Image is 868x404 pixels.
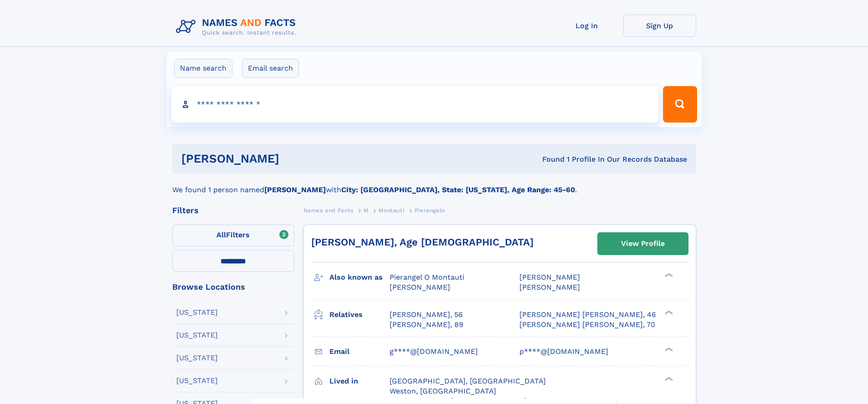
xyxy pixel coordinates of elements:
[176,309,218,316] div: [US_STATE]
[329,344,390,359] h3: Email
[390,283,450,291] span: [PERSON_NAME]
[181,153,411,164] h1: [PERSON_NAME]
[519,283,580,291] span: [PERSON_NAME]
[329,270,390,285] h3: Also known as
[390,320,463,330] a: [PERSON_NAME], 89
[379,205,404,216] a: Montauti
[216,230,226,239] span: All
[519,273,580,281] span: [PERSON_NAME]
[176,332,218,339] div: [US_STATE]
[242,59,299,78] label: Email search
[172,15,303,39] img: Logo Names and Facts
[174,59,232,78] label: Name search
[172,283,294,291] div: Browse Locations
[390,310,463,320] a: [PERSON_NAME], 56
[411,154,687,164] div: Found 1 Profile In Our Records Database
[379,207,404,214] span: Montauti
[621,233,665,254] div: View Profile
[172,174,696,195] div: We found 1 person named with .
[663,309,673,315] div: ❯
[415,207,445,214] span: Pierangelo
[663,346,673,352] div: ❯
[663,376,673,382] div: ❯
[519,310,656,320] a: [PERSON_NAME] [PERSON_NAME], 46
[303,205,354,216] a: Names and Facts
[329,307,390,322] h3: Relatives
[341,185,575,194] b: City: [GEOGRAPHIC_DATA], State: [US_STATE], Age Range: 45-60
[172,206,294,215] div: Filters
[364,205,369,216] a: M
[550,15,623,37] a: Log In
[329,373,390,389] h3: Lived in
[623,15,696,37] a: Sign Up
[663,86,697,123] button: Search Button
[311,236,534,248] a: [PERSON_NAME], Age [DEMOGRAPHIC_DATA]
[176,377,218,384] div: [US_STATE]
[663,272,673,278] div: ❯
[171,86,659,123] input: search input
[176,354,218,362] div: [US_STATE]
[390,387,496,395] span: Weston, [GEOGRAPHIC_DATA]
[598,233,688,255] a: View Profile
[172,225,294,246] label: Filters
[519,320,655,330] a: [PERSON_NAME] [PERSON_NAME], 70
[264,185,326,194] b: [PERSON_NAME]
[390,273,464,281] span: Pierangel O Montauti
[390,377,546,385] span: [GEOGRAPHIC_DATA], [GEOGRAPHIC_DATA]
[364,207,369,214] span: M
